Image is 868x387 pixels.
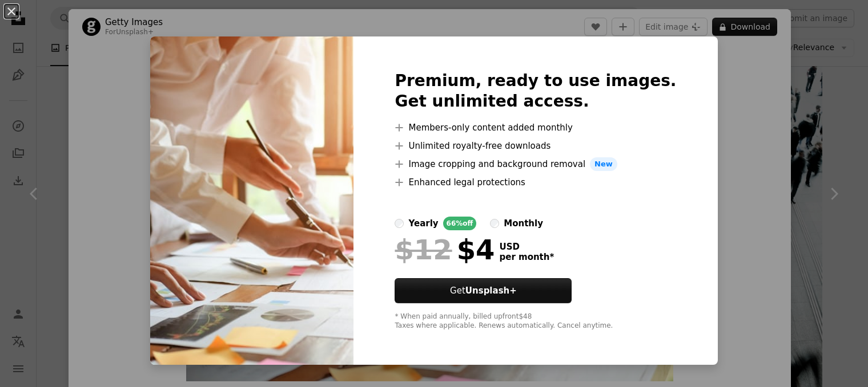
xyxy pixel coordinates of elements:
[408,217,438,230] div: yearly
[395,176,676,189] li: Enhanced legal protections
[499,242,554,252] span: USD
[395,157,676,171] li: Image cropping and background removal
[395,278,572,303] button: GetUnsplash+
[395,235,452,264] span: $12
[395,71,676,112] h2: Premium, ready to use images. Get unlimited access.
[443,217,477,230] div: 66% off
[499,252,554,262] span: per month *
[150,36,353,365] img: premium_photo-1661311808726-fffa23925f97
[504,217,543,230] div: monthly
[395,312,676,331] div: * When paid annually, billed upfront $48 Taxes where applicable. Renews automatically. Cancel any...
[465,286,517,296] strong: Unsplash+
[490,219,499,228] input: monthly
[395,139,676,153] li: Unlimited royalty-free downloads
[395,219,404,228] input: yearly66%off
[395,121,676,135] li: Members-only content added monthly
[590,157,617,171] span: New
[395,235,495,264] div: $4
